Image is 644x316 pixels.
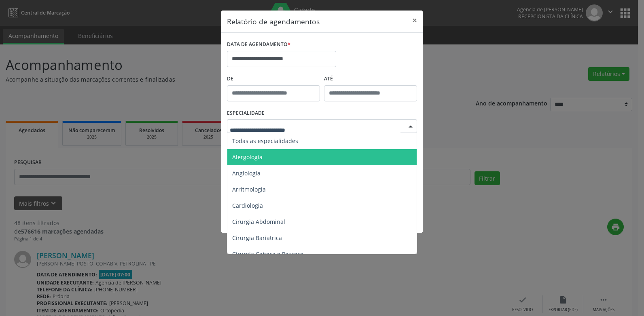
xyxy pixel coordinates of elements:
[227,73,320,85] label: De
[324,73,417,85] label: ATÉ
[227,107,265,120] label: ESPECIALIDADE
[232,234,282,242] span: Cirurgia Bariatrica
[407,11,423,30] button: Close
[232,250,303,258] span: Cirurgia Cabeça e Pescoço
[232,137,298,145] span: Todas as especialidades
[232,169,261,177] span: Angiologia
[227,16,320,27] h5: Relatório de agendamentos
[227,38,290,51] label: DATA DE AGENDAMENTO
[232,153,263,161] span: Alergologia
[232,185,266,193] span: Arritmologia
[232,202,263,209] span: Cardiologia
[232,218,285,225] span: Cirurgia Abdominal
